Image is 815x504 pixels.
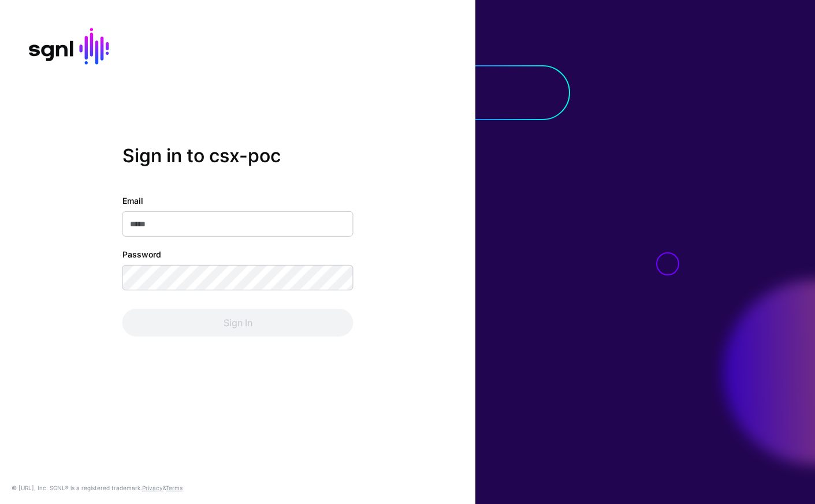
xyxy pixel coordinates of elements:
[122,195,143,207] label: Email
[142,484,163,491] a: Privacy
[122,144,353,166] h2: Sign in to csx-poc
[166,484,183,491] a: Terms
[12,483,183,492] div: © [URL], Inc. SGNL® is a registered trademark. &
[122,248,161,260] label: Password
